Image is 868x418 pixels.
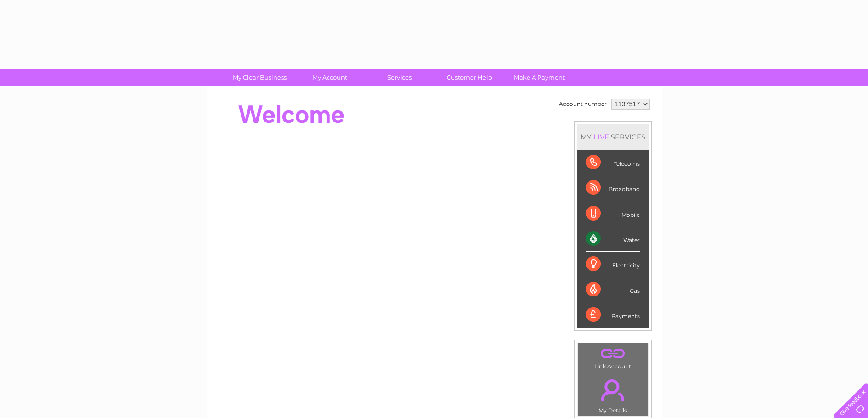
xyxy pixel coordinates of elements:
div: Water [586,226,640,252]
div: Telecoms [586,150,640,175]
a: My Clear Business [222,69,298,86]
div: MY SERVICES [577,124,649,150]
td: My Details [577,372,649,417]
td: Link Account [577,343,649,372]
div: Electricity [586,252,640,277]
td: Account number [557,96,609,112]
div: Gas [586,277,640,302]
div: Broadband [586,175,640,201]
a: Customer Help [431,69,507,86]
div: LIVE [592,133,611,141]
a: Services [362,69,437,86]
a: My Account [292,69,368,86]
div: Payments [586,302,640,327]
a: . [580,374,646,406]
a: Make A Payment [501,69,577,86]
a: . [580,346,646,362]
div: Mobile [586,201,640,226]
